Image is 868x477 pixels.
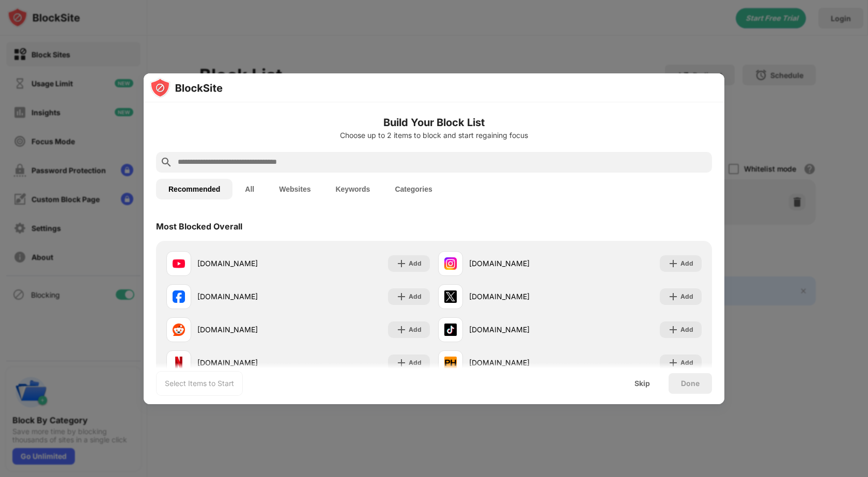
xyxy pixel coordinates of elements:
button: Keywords [323,179,382,199]
h6: Build Your Block List [156,115,712,130]
div: [DOMAIN_NAME] [469,324,570,335]
button: Categories [382,179,444,199]
div: [DOMAIN_NAME] [469,357,570,368]
div: Add [409,291,422,302]
div: Add [409,325,422,335]
div: [DOMAIN_NAME] [197,291,298,302]
div: Add [680,291,693,302]
div: [DOMAIN_NAME] [469,258,570,269]
div: Add [680,325,693,335]
img: search.svg [160,156,173,168]
div: Most Blocked Overall [156,221,242,232]
div: Done [681,379,700,388]
img: favicons [173,324,185,336]
img: favicons [444,257,457,270]
img: favicons [444,324,457,336]
div: Select Items to Start [165,378,234,389]
div: [DOMAIN_NAME] [197,258,298,269]
button: Websites [267,179,323,199]
div: Add [409,358,422,368]
div: Add [409,258,422,269]
div: Add [680,358,693,368]
img: favicons [444,357,457,369]
div: Choose up to 2 items to block and start regaining focus [156,131,712,140]
button: Recommended [156,179,233,199]
img: favicons [173,357,185,369]
div: [DOMAIN_NAME] [469,291,570,302]
div: Skip [634,379,650,388]
img: favicons [173,257,185,270]
img: logo-blocksite.svg [150,78,223,98]
img: favicons [173,290,185,303]
div: [DOMAIN_NAME] [197,357,298,368]
div: [DOMAIN_NAME] [197,324,298,335]
button: All [233,179,267,199]
div: Add [680,258,693,269]
img: favicons [444,290,457,303]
